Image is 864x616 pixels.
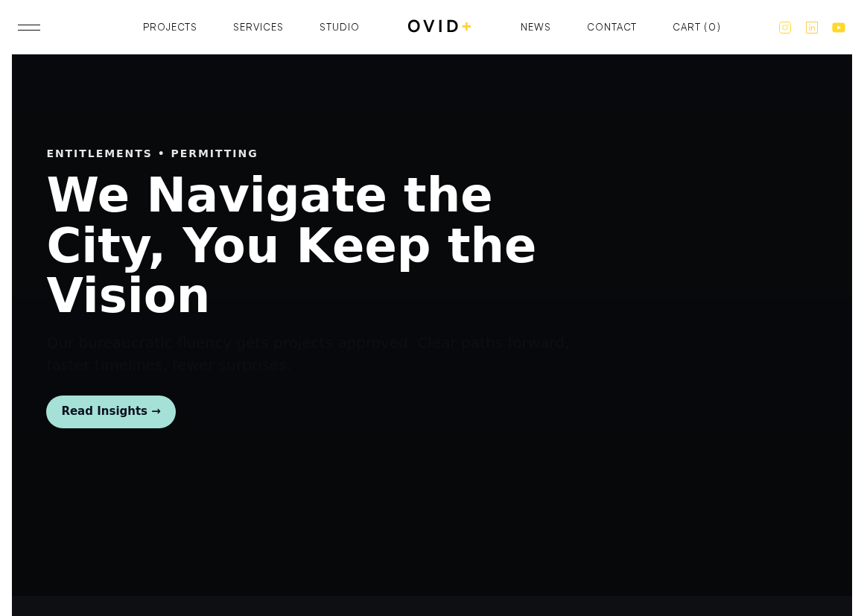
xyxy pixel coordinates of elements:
[46,396,175,428] a: Read Insights →
[46,171,603,321] h1: We Navigate the City, You Keep the Vision
[521,22,551,32] a: News
[320,22,360,32] a: Studio
[587,22,637,32] a: Contact
[46,147,603,160] div: Entitlements • Permitting
[717,22,721,32] div: )
[46,331,603,376] p: Our bureaucratic fluency gets projects approved. Clear paths forward, faster timelines, fewer sur...
[704,22,708,32] div: (
[673,22,701,32] div: Cart
[143,22,197,32] a: Projects
[233,22,284,32] a: Services
[673,22,721,32] a: Open empty cart
[708,22,717,32] div: 0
